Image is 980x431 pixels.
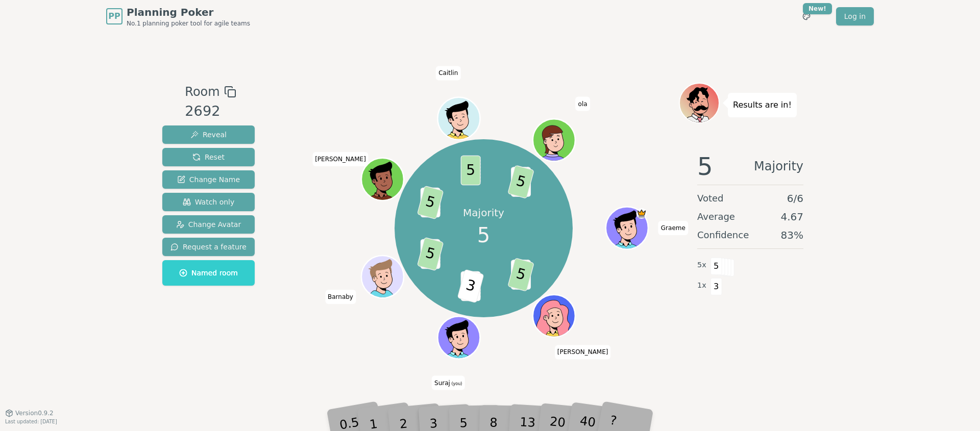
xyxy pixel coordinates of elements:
[438,318,478,358] button: Click to change your avatar
[697,260,706,271] span: 5 x
[710,278,722,295] span: 3
[183,197,235,207] span: Watch only
[507,258,534,292] span: 5
[658,221,688,235] span: Click to change your name
[312,152,369,166] span: Click to change your name
[162,260,255,286] button: Named room
[697,228,749,242] span: Confidence
[170,242,247,252] span: Request a feature
[555,345,611,360] span: Click to change your name
[697,191,724,206] span: Voted
[697,154,713,179] span: 5
[416,186,444,220] span: 5
[325,290,356,304] span: Click to change your name
[15,409,54,417] span: Version 0.9.2
[416,237,444,271] span: 5
[457,269,484,303] span: 3
[179,268,238,278] span: Named room
[432,376,464,390] span: Click to change your name
[436,66,460,81] span: Click to change your name
[177,174,240,185] span: Change Name
[460,156,480,186] span: 5
[162,170,255,189] button: Change Name
[185,101,236,122] div: 2692
[836,7,874,26] a: Log in
[192,152,225,162] span: Reset
[463,206,504,220] p: Majority
[803,3,832,14] div: New!
[697,210,735,224] span: Average
[754,154,803,179] span: Majority
[106,5,250,28] a: PPPlanning PokerNo.1 planning poker tool for agile teams
[185,83,219,101] span: Room
[477,220,490,250] span: 5
[507,165,534,199] span: 5
[5,419,57,424] span: Last updated: [DATE]
[127,5,250,19] span: Planning Poker
[710,258,722,275] span: 5
[162,215,255,234] button: Change Avatar
[780,210,803,224] span: 4.67
[450,382,462,386] span: (you)
[781,228,803,242] span: 83 %
[162,193,255,211] button: Watch only
[733,98,792,112] p: Results are in!
[787,191,803,206] span: 6 / 6
[176,219,241,230] span: Change Avatar
[636,208,647,219] span: Graeme is the host
[162,125,255,144] button: Reveal
[797,7,816,26] button: New!
[576,97,590,111] span: Click to change your name
[162,148,255,166] button: Reset
[190,130,227,140] span: Reveal
[108,10,120,22] span: PP
[162,238,255,256] button: Request a feature
[5,409,54,417] button: Version0.9.2
[697,280,706,291] span: 1 x
[127,19,250,28] span: No.1 planning poker tool for agile teams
